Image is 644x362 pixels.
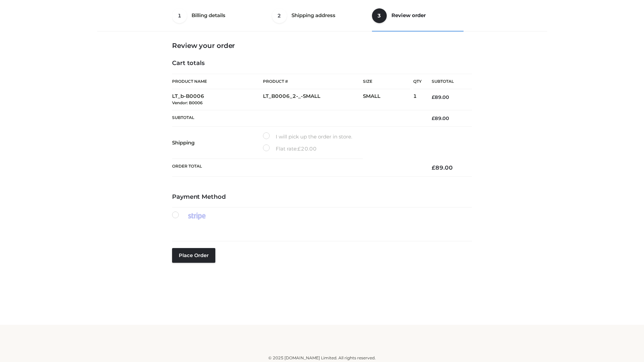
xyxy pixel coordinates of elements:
td: LT_B0006_2-_-SMALL [263,89,363,110]
bdi: 20.00 [298,145,317,152]
label: I will pick up the order in store. [263,132,352,141]
th: Product Name [172,74,263,89]
span: £ [432,94,435,100]
button: Place order [172,248,215,263]
h3: Review your order [172,42,472,50]
h4: Payment Method [172,193,472,201]
th: Subtotal [422,74,472,89]
th: Subtotal [172,110,422,126]
th: Order Total [172,159,422,177]
th: Qty [413,74,422,89]
label: Flat rate: [263,144,317,153]
bdi: 89.00 [432,94,449,100]
div: © 2025 [DOMAIN_NAME] Limited. All rights reserved. [100,355,544,361]
th: Product # [263,74,363,89]
th: Size [363,74,410,89]
td: SMALL [363,89,413,110]
td: LT_b-B0006 [172,89,263,110]
span: £ [432,164,435,171]
th: Shipping [172,127,263,159]
span: £ [298,145,301,152]
small: Vendor: B0006 [172,100,203,105]
h4: Cart totals [172,60,472,67]
td: 1 [413,89,422,110]
bdi: 89.00 [432,115,449,121]
span: £ [432,115,435,121]
bdi: 89.00 [432,164,453,171]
